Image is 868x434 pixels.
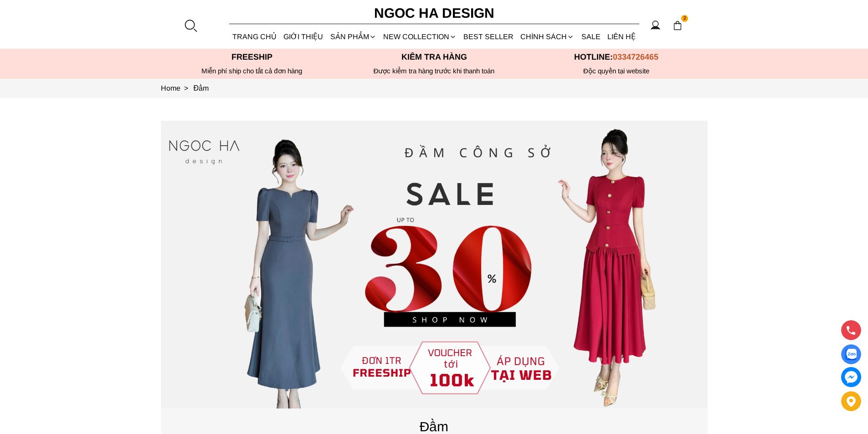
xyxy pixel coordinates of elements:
span: 2 [681,15,688,22]
div: Miễn phí ship cho tất cả đơn hàng [161,67,343,75]
a: Ngoc Ha Design [366,2,503,24]
div: SẢN PHẨM [327,25,380,49]
a: GIỚI THIỆU [280,25,327,49]
a: TRANG CHỦ [229,25,280,49]
span: > [180,84,192,92]
a: Link to Home [161,84,194,92]
a: SALE [578,25,604,49]
font: Kiểm tra hàng [401,52,467,61]
a: Display image [841,344,861,364]
p: Hotline: [525,52,708,62]
a: BEST SELLER [460,25,517,49]
a: Link to Đầm [194,84,209,92]
p: Được kiểm tra hàng trước khi thanh toán [343,67,525,75]
h6: Độc quyền tại website [525,67,708,75]
div: Chính sách [517,25,578,49]
a: NEW COLLECTION [380,25,460,49]
p: Freeship [161,52,343,62]
span: 0334726465 [613,52,658,61]
img: img-CART-ICON-ksit0nf1 [673,20,683,31]
a: LIÊN HỆ [604,25,639,49]
a: messenger [841,367,861,387]
img: Display image [845,349,857,360]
